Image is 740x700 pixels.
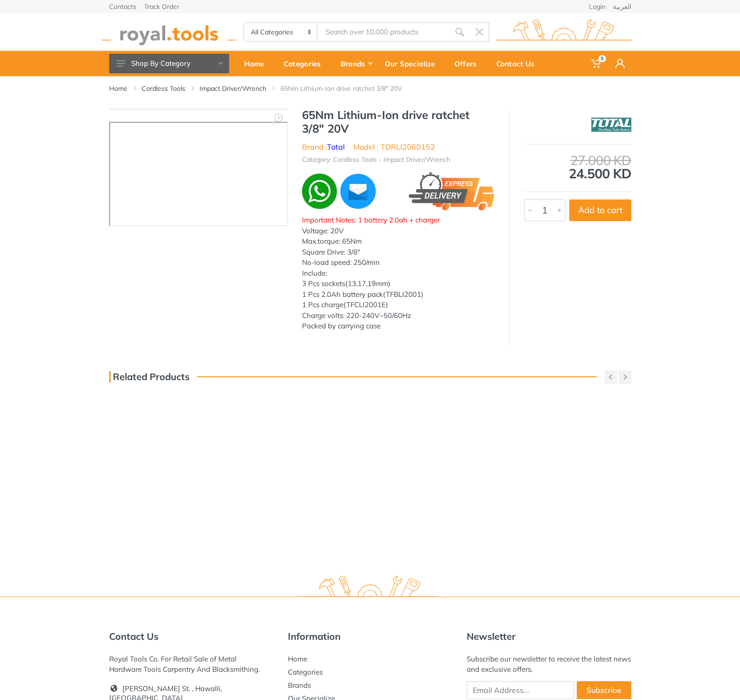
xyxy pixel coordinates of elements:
img: wa.webp [302,174,337,208]
h5: Information [288,631,453,642]
img: ma.webp [339,172,377,211]
button: Add to cart [569,199,631,221]
h1: 65Nm Lithium-Ion drive ratchet 3/8" 20V [302,108,495,135]
h5: Contact Us [109,631,274,642]
h3: Related Products [109,371,190,382]
li: Brand : [302,141,345,152]
a: Cordless Tools [142,84,185,93]
div: Home [238,54,277,73]
input: Email Address... [467,681,574,699]
a: Brands [288,681,311,690]
button: Subscribe [577,681,631,699]
a: العربية [613,3,631,10]
div: Voltage: 20V Max.torque: 65Nm Square Drive: 3/8" No-load speed: 250/min Include: 3 Pcs sockets(13... [302,226,495,332]
a: Contact Us [490,51,548,76]
div: Royal Tools Co. For Retail Sale of Metal Hardware Tools Carpentry And Blacksmithing. [109,654,274,675]
a: Offers [448,51,490,76]
div: Contact Us [490,54,548,73]
input: Site search [318,22,449,42]
div: 27.000 KD [524,154,631,167]
a: Login [589,3,605,10]
span: 0 [598,55,606,62]
a: Impact Driver/Wrench [199,84,266,93]
li: 65Nm Lithium-Ion drive ratchet 3/8" 20V [280,84,416,93]
img: royal.tools Logo [302,576,438,602]
button: Shop By Category [109,54,229,73]
li: Category: Cordless Tools - Impact Driver/Wrench [302,155,450,165]
div: Subscribe our newsletter to receive the latest news and exclusive offers. [467,654,631,675]
a: Contacts [109,3,136,10]
a: Our Specialize [378,51,448,76]
nav: breadcrumb [109,84,631,93]
span: Important Notes: 1 battery 2.0ah + charger [302,215,440,224]
img: Total [591,113,631,136]
a: Categories [277,51,334,76]
li: Model : TDRLI2060152 [353,141,435,152]
div: 24.500 KD [524,154,631,180]
a: 0 [585,51,609,76]
div: Categories [277,54,334,73]
h5: Newsletter [467,631,631,642]
a: Home [238,51,277,76]
div: Offers [448,54,490,73]
a: Total [327,142,345,151]
img: royal.tools Logo [102,19,237,45]
a: Track Order [144,3,179,10]
a: Home [288,654,307,663]
img: express.png [409,172,495,211]
select: Category [244,23,318,41]
div: Our Specialize [378,54,448,73]
div: Brands [334,54,378,73]
a: Categories [288,668,323,676]
img: royal.tools Logo [496,19,631,45]
a: Home [109,84,127,93]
